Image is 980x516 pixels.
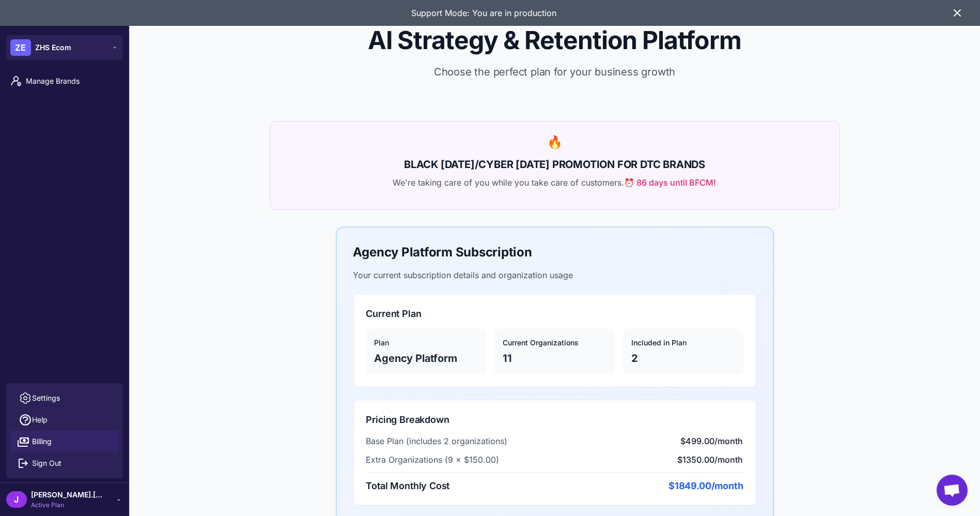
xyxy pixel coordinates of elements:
[32,414,48,426] span: Help
[937,475,968,506] a: Open chat
[31,489,103,500] span: [PERSON_NAME].[PERSON_NAME]
[366,435,508,447] span: Base Plan (includes 2 organizations)
[146,25,963,56] h1: AI Strategy & Retention Platform
[31,500,103,510] span: Active Plan
[35,42,71,53] span: ZHS Ecom
[4,70,125,92] a: Manage Brands
[32,458,61,469] span: Sign Out
[32,392,60,404] span: Settings
[503,337,606,348] h4: Current Organizations
[283,176,827,189] p: We're taking care of you while you take care of customers.
[366,307,743,321] h3: Current Plan
[6,35,123,60] button: ZEZHS Ecom
[547,134,563,149] span: 🔥
[625,176,717,189] span: ⏰ 86 days until BFCM!
[375,351,478,366] p: Agency Platform
[353,269,756,281] p: Your current subscription details and organization usage
[678,453,743,466] span: $1350.00/month
[503,351,606,366] p: 11
[366,479,450,493] span: Total Monthly Cost
[631,351,735,366] p: 2
[353,244,756,261] h2: Agency Platform Subscription
[366,413,743,427] h3: Pricing Breakdown
[10,452,119,474] button: Sign Out
[631,337,735,348] h4: Included in Plan
[6,491,27,508] div: J
[32,436,52,447] span: Billing
[283,157,827,172] h2: BLACK [DATE]/CYBER [DATE] PROMOTION FOR DTC BRANDS
[26,75,117,87] span: Manage Brands
[668,479,743,493] span: $1849.00/month
[10,409,119,431] a: Help
[375,337,478,348] h4: Plan
[10,39,31,56] div: ZE
[366,453,500,466] span: Extra Organizations (9 × $150.00)
[681,435,743,447] span: $499.00/month
[146,64,963,80] p: Choose the perfect plan for your business growth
